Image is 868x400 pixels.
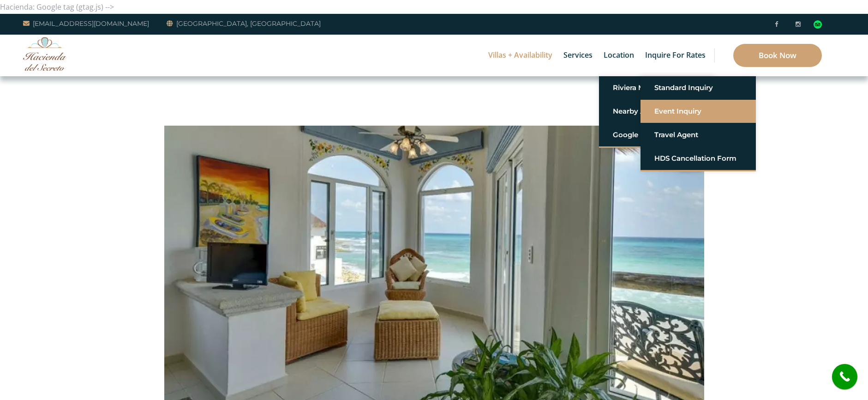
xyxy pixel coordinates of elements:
[613,127,700,143] a: Google Map
[733,44,822,67] a: Book Now
[167,18,321,29] a: [GEOGRAPHIC_DATA], [GEOGRAPHIC_DATA]
[641,35,710,76] a: Inquire for Rates
[654,127,742,143] a: Travel Agent
[613,79,700,96] a: Riviera Maya
[654,79,742,96] a: Standard Inquiry
[484,35,557,76] a: Villas + Availability
[654,150,742,167] a: HDS Cancellation Form
[599,35,639,76] a: Location
[814,20,822,29] div: Read traveler reviews on Tripadvisor
[654,103,742,120] a: Event Inquiry
[832,364,857,389] a: call
[834,366,855,387] i: call
[23,37,67,71] img: Awesome Logo
[814,20,822,29] img: Tripadvisor_logomark.svg
[613,103,700,120] a: Nearby Activities
[559,35,597,76] a: Services
[23,18,149,29] a: [EMAIL_ADDRESS][DOMAIN_NAME]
